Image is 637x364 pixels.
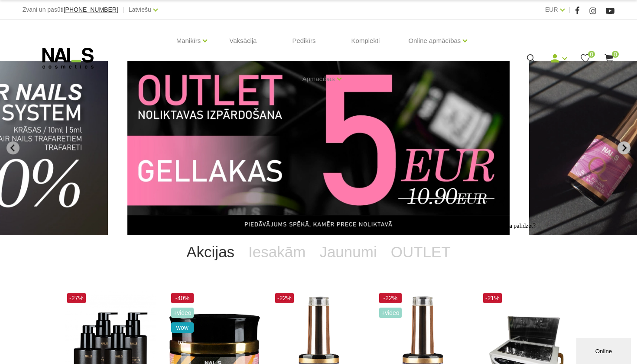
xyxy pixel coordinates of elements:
button: Next slide [617,141,630,154]
iframe: chat widget [576,336,633,364]
span: | [569,4,571,15]
span: -22% [275,293,294,303]
span: -27% [67,293,86,303]
span: wow [171,322,194,333]
a: Pedikīrs [285,20,322,62]
iframe: chat widget [477,212,633,334]
a: Iesakām [241,235,312,269]
span: +Video [171,308,194,318]
span: -40% [171,293,194,303]
li: 12 of 13 [127,61,510,235]
span: [PHONE_NUMBER] [64,6,118,13]
a: Online apmācības [408,23,461,58]
a: Latviešu [129,4,151,15]
a: OUTLET [384,235,458,269]
span: +Video [379,308,402,318]
span: 0 [588,51,595,58]
span: top [171,337,194,348]
a: Apmācības [302,62,335,96]
a: Komplekti [344,20,387,62]
div: Labdien,Vai varam kā palīdzēt? [3,3,159,17]
button: Previous slide [6,141,19,154]
a: Jaunumi [312,235,383,269]
a: Vaksācija [222,20,263,62]
a: [PHONE_NUMBER] [64,7,118,13]
a: 0 [580,53,591,64]
a: 0 [604,53,614,64]
div: Zvani un pasūti [23,4,118,15]
span: -22% [379,293,402,303]
a: Akcijas [179,235,241,269]
span: | [123,4,124,15]
a: EUR [545,4,558,15]
span: 0 [612,51,619,58]
a: Manikīrs [176,23,201,58]
span: Labdien, Vai varam kā palīdzēt? [3,3,59,17]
